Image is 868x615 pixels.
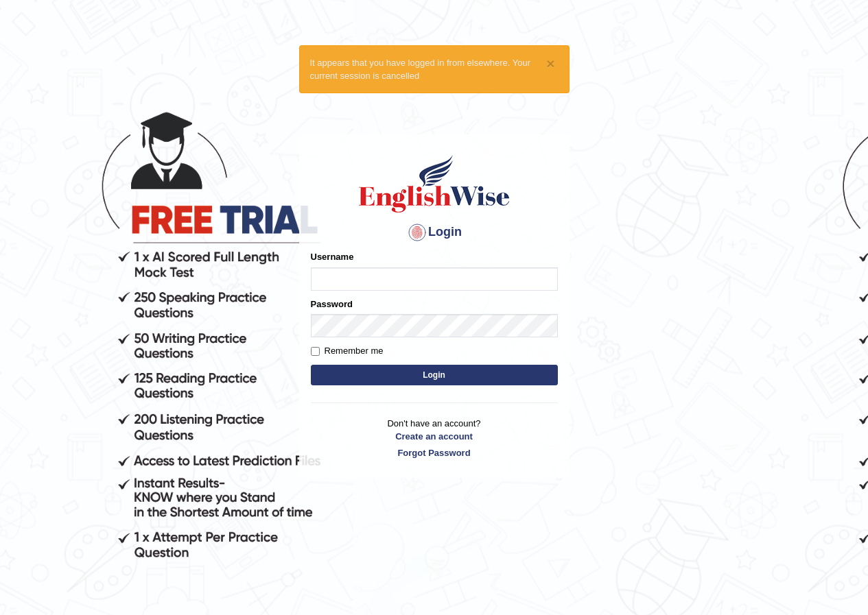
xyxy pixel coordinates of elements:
button: Login [311,365,558,385]
input: Remember me [311,347,320,356]
h4: Login [311,221,558,243]
img: Logo of English Wise sign in for intelligent practice with AI [356,153,513,215]
label: Username [311,250,354,263]
a: Create an account [311,430,558,443]
label: Password [311,298,353,311]
button: × [546,56,554,71]
label: Remember me [311,344,384,358]
p: Don't have an account? [311,417,558,459]
a: Forgot Password [311,446,558,459]
div: It appears that you have logged in from elsewhere. Your current session is cancelled [299,45,570,93]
